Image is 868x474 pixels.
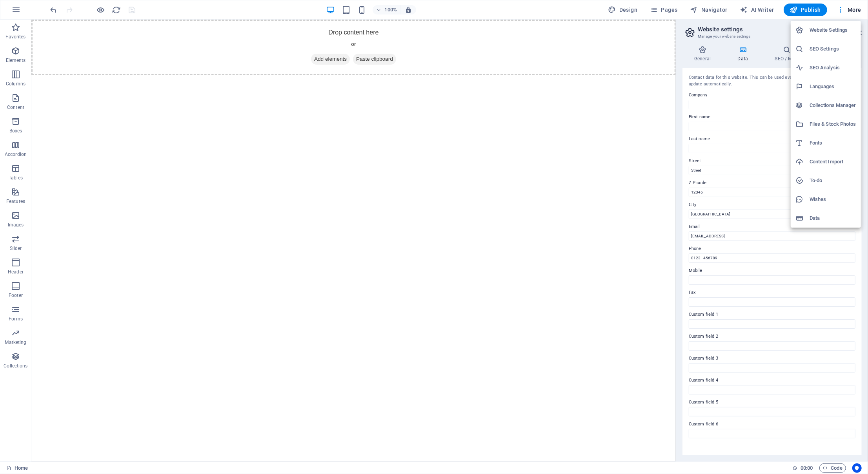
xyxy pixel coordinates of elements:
h6: Website Settings [810,25,856,35]
h6: Data [810,213,856,223]
h6: Wishes [810,195,856,204]
h6: Fonts [810,138,856,148]
h6: Content Import [810,157,856,166]
span: Paste clipboard [322,34,365,45]
h6: Collections Manager [810,101,856,110]
h6: SEO Analysis [810,63,856,72]
h6: Files & Stock Photos [810,119,856,129]
h6: To-do [810,176,856,185]
h6: Languages [810,82,856,91]
h6: SEO Settings [810,44,856,54]
span: Add elements [280,34,318,45]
